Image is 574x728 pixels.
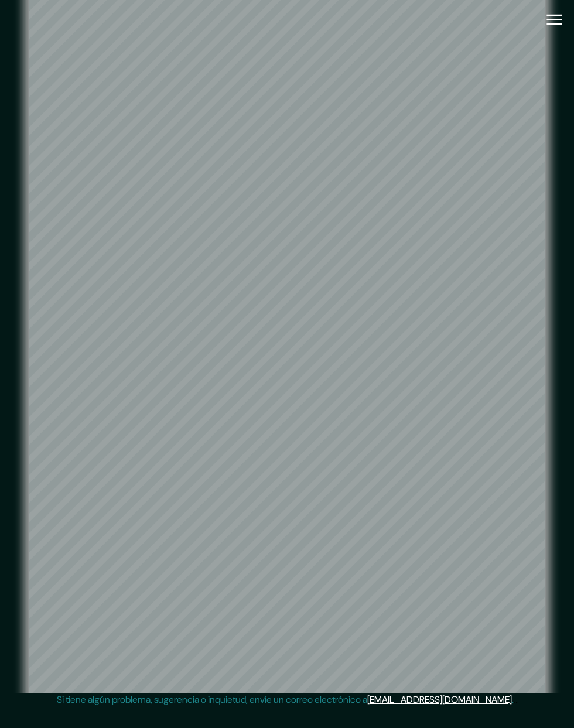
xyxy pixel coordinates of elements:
font: . [512,693,514,706]
a: [EMAIL_ADDRESS][DOMAIN_NAME] [367,693,512,706]
font: Si tiene algún problema, sugerencia o inquietud, envíe un correo electrónico a [57,693,367,706]
font: . [515,693,518,706]
font: . [514,693,515,706]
